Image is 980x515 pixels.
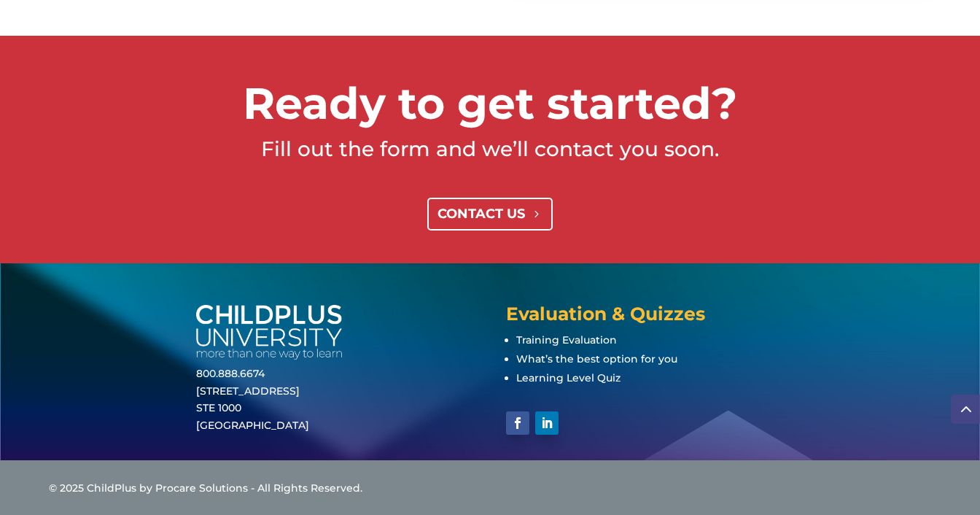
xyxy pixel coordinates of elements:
h4: Evaluation & Quizzes [506,305,784,330]
a: Learning Level Quiz [516,371,621,384]
div: © 2025 ChildPlus by Procare Solutions - All Rights Reserved. [49,480,931,497]
a: [STREET_ADDRESS]STE 1000[GEOGRAPHIC_DATA] [196,384,309,433]
a: What’s the best option for you [516,352,677,365]
a: 800.888.6674 [196,367,265,380]
a: Follow on LinkedIn [535,411,559,435]
a: CONTACT US [427,198,553,231]
a: Follow on Facebook [506,411,529,435]
a: Training Evaluation [516,333,617,346]
span: Fill out the form and we’ll contact you soon. [261,136,719,161]
h2: Ready to get started? [49,77,931,137]
img: white-cpu-wordmark [196,305,342,360]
